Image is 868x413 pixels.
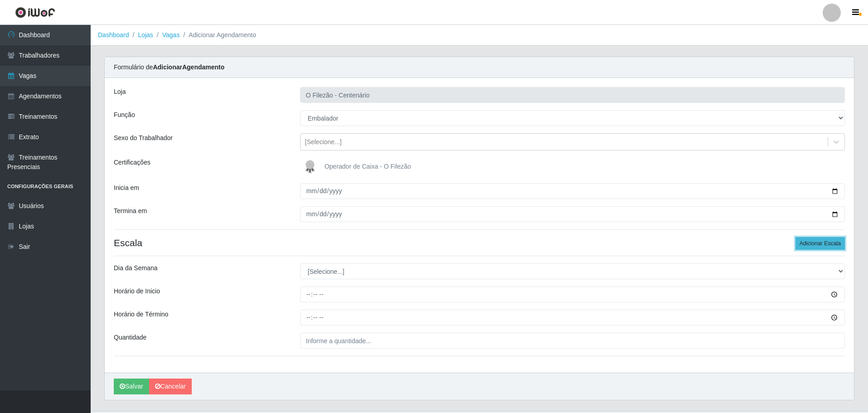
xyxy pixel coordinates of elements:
label: Inicia em [114,183,139,193]
a: Dashboard [98,31,129,39]
strong: Adicionar Agendamento [153,63,224,71]
span: Operador de Caixa - O Filezão [325,163,411,170]
input: 00:00 [300,310,845,326]
li: Adicionar Agendamento [179,30,256,40]
input: 00:00 [300,287,845,302]
div: Formulário de [105,57,854,78]
input: Informe a quantidade... [300,333,845,349]
label: Horário de Término [114,310,168,319]
h4: Escala [114,237,845,248]
a: Vagas [162,31,180,39]
button: Salvar [114,379,149,394]
label: Certificações [114,158,150,167]
a: Lojas [138,31,153,39]
input: 00/00/0000 [300,183,845,199]
label: Dia da Semana [114,263,158,273]
input: 00/00/0000 [300,206,845,222]
img: CoreUI Logo [15,7,55,18]
label: Termina em [114,206,147,216]
a: Cancelar [149,379,192,394]
div: [Selecione...] [305,137,342,147]
label: Função [114,110,135,120]
label: Loja [114,87,126,97]
img: Operador de Caixa - O Filezão [301,158,323,176]
label: Sexo do Trabalhador [114,133,173,143]
label: Horário de Inicio [114,287,160,296]
nav: breadcrumb [91,25,868,46]
button: Adicionar Escala [795,237,845,250]
label: Quantidade [114,333,146,342]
